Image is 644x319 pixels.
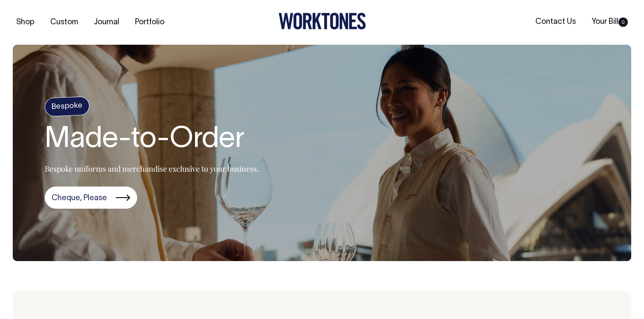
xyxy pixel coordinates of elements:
h4: Bespoke [44,96,90,116]
a: Your Bill0 [588,15,631,29]
p: Bespoke uniforms and merchandise exclusive to your business. [45,164,259,174]
span: 0 [618,17,628,27]
h1: Made-to-Order [45,124,259,156]
a: Journal [90,15,123,29]
a: Portfolio [132,15,168,29]
a: Contact Us [532,15,579,29]
a: Cheque, Please [45,187,137,209]
a: Custom [47,15,81,29]
a: Shop [13,15,38,29]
